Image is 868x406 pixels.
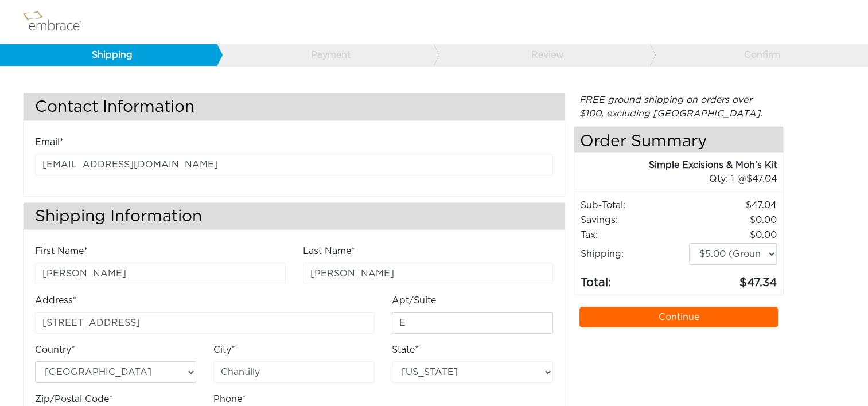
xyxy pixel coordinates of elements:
[303,244,355,258] label: Last Name*
[392,294,436,307] label: Apt/Suite
[649,44,866,66] a: Confirm
[35,135,64,149] label: Email*
[433,44,650,66] a: Review
[213,392,246,406] label: Phone*
[688,266,777,292] td: 47.34
[35,343,75,357] label: Country*
[580,198,688,213] td: Sub-Total:
[580,213,688,228] td: Savings :
[574,127,783,153] h4: Order Summary
[24,203,565,230] h3: Shipping Information
[580,243,688,266] td: Shipping:
[574,158,777,172] div: Simple Excisions & Moh’s Kit
[688,198,777,213] td: 47.04
[24,93,565,120] h3: Contact Information
[580,266,688,292] td: Total:
[216,44,433,66] a: Payment
[35,392,113,406] label: Zip/Postal Code*
[20,7,95,36] img: logo.png
[746,174,777,184] span: 47.04
[35,244,88,258] label: First Name*
[688,213,777,228] td: 0.00
[392,343,419,357] label: State*
[580,228,688,243] td: Tax:
[574,93,784,120] div: FREE ground shipping on orders over $100, excluding [GEOGRAPHIC_DATA].
[589,172,777,186] div: 1 @
[213,343,235,357] label: City*
[35,294,77,307] label: Address*
[688,228,777,243] td: 0.00
[579,307,778,327] a: Continue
